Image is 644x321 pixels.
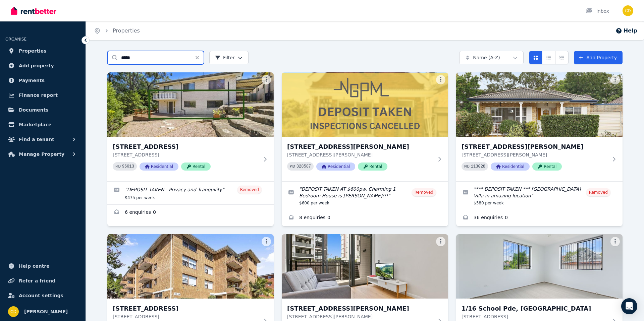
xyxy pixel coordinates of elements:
p: [STREET_ADDRESS] [462,313,608,320]
span: Account settings [19,292,63,300]
p: [STREET_ADDRESS][PERSON_NAME] [462,151,608,158]
img: 1/1A Neptune Street, Padstow [107,72,274,137]
p: [STREET_ADDRESS][PERSON_NAME] [287,151,433,158]
img: RentBetter [11,6,56,16]
span: [PERSON_NAME] [24,308,68,316]
button: Name (A-Z) [459,51,524,64]
a: Properties [5,44,80,58]
small: PID [464,165,470,168]
a: Add property [5,59,80,72]
button: More options [436,237,445,246]
code: 96013 [122,164,134,169]
a: Enquiries for 1/2 Eric Street, Lilyfield [282,210,448,226]
button: More options [610,237,620,246]
a: Finance report [5,88,80,102]
button: More options [262,237,271,246]
a: Enquiries for 1/1A Neptune Street, Padstow [107,205,274,221]
button: More options [262,75,271,84]
h3: [STREET_ADDRESS] [113,304,259,313]
a: Account settings [5,289,80,302]
a: 1/1A Neptune Street, Padstow[STREET_ADDRESS][STREET_ADDRESS]PID 96013ResidentialRental [107,72,274,181]
span: Find a tenant [19,135,54,143]
a: Help centre [5,259,80,273]
span: Payments [19,76,45,84]
button: Compact list view [542,51,555,64]
span: Name (A-Z) [473,54,500,61]
p: [STREET_ADDRESS][PERSON_NAME] [287,313,433,320]
img: 1/16 Fisher Street, Petersham [282,234,448,299]
button: Find a tenant [5,133,80,146]
img: Chris Dimitropoulos [8,306,19,317]
a: Enquiries for 1/5 Kings Road, Brighton-Le-Sands [456,210,623,226]
span: Rental [532,163,562,171]
span: ORGANISE [5,37,26,42]
a: Add Property [574,51,623,64]
button: More options [610,75,620,84]
a: Edit listing: DEPOSIT TAKEN AT $600pw. Charming 1 Bedroom House is Lilyfield!!! [282,182,448,210]
span: Refer a friend [19,277,55,285]
button: Clear search [195,51,204,64]
h3: [STREET_ADDRESS] [113,142,259,151]
a: 1/2 Eric Street, Lilyfield[STREET_ADDRESS][PERSON_NAME][STREET_ADDRESS][PERSON_NAME]PID 328587Res... [282,72,448,181]
button: Manage Property [5,147,80,161]
div: Open Intercom Messenger [621,298,637,314]
span: Manage Property [19,150,64,158]
p: [STREET_ADDRESS] [113,151,259,158]
span: Properties [19,47,47,55]
img: 1/16 School Pde, Marrickville [456,234,623,299]
span: Filter [215,54,235,61]
a: Edit listing: *** DEPOSIT TAKEN *** Unique Bayside Villa in amazing location [456,182,623,210]
p: [STREET_ADDRESS] [113,313,259,320]
img: 1/2 Eric Street, Lilyfield [282,72,448,137]
small: PID [115,165,121,168]
h3: 1/16 School Pde, [GEOGRAPHIC_DATA] [462,304,608,313]
span: Documents [19,106,49,114]
span: Rental [181,163,211,171]
img: Chris Dimitropoulos [623,5,633,16]
h3: [STREET_ADDRESS][PERSON_NAME] [462,142,608,151]
div: Inbox [586,8,609,14]
span: Add property [19,62,54,70]
a: Payments [5,74,80,87]
span: Finance report [19,91,58,99]
button: Card view [529,51,542,64]
a: Properties [113,27,140,34]
code: 113028 [471,164,485,169]
button: Filter [209,51,249,64]
span: Help centre [19,262,50,270]
a: 1/5 Kings Road, Brighton-Le-Sands[STREET_ADDRESS][PERSON_NAME][STREET_ADDRESS][PERSON_NAME]PID 11... [456,72,623,181]
button: Help [615,27,637,35]
div: View options [529,51,569,64]
span: Rental [358,163,387,171]
img: 1/10 Banksia Rd, Caringbah [107,234,274,299]
button: Expanded list view [555,51,569,64]
a: Refer a friend [5,274,80,287]
button: More options [436,75,445,84]
span: Residential [491,163,530,171]
span: Marketplace [19,121,51,129]
h3: [STREET_ADDRESS][PERSON_NAME] [287,142,433,151]
a: Documents [5,103,80,117]
code: 328587 [297,164,311,169]
span: Residential [316,163,355,171]
a: Marketplace [5,118,80,131]
nav: Breadcrumb [86,21,148,40]
small: PID [290,165,295,168]
h3: [STREET_ADDRESS][PERSON_NAME] [287,304,433,313]
a: Edit listing: DEPOSIT TAKEN - Privacy and Tranquility [107,182,274,204]
span: Residential [140,163,178,171]
img: 1/5 Kings Road, Brighton-Le-Sands [456,72,623,137]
